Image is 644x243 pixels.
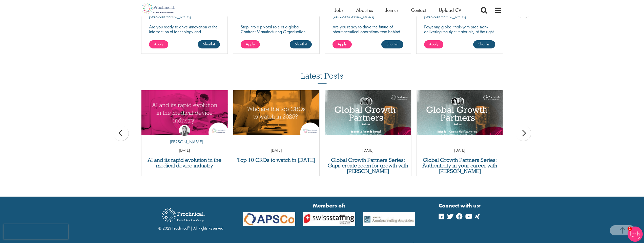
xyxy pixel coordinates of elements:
[359,212,419,226] img: APSCo
[166,138,203,145] p: [PERSON_NAME]
[429,41,438,47] span: Apply
[113,126,129,141] div: prev
[158,204,223,231] div: © 2023 Proclinical | All Rights Reserved
[233,90,320,135] a: Link to a post
[149,24,220,48] p: Are you ready to drive innovation at the intersection of technology and healthcare, transforming ...
[241,40,260,48] a: Apply
[333,24,404,48] p: Are you ready to drive the future of pharmaceutical operations from behind the scenes? Looking to...
[381,40,403,48] a: Shortlist
[473,40,495,48] a: Shortlist
[356,7,373,13] a: About us
[439,7,461,13] a: Upload CV
[327,157,409,174] a: Global Growth Partners Series: Gaps create room for growth with [PERSON_NAME]
[628,227,643,242] img: Chatbot
[166,125,203,148] a: Hannah Burke [PERSON_NAME]
[338,41,347,47] span: Apply
[158,204,209,225] img: Proclinical Recruitment
[141,90,228,135] a: Link to a post
[233,148,320,153] p: [DATE]
[141,148,228,153] p: [DATE]
[386,7,398,13] a: Join us
[439,202,482,210] strong: Connect with us:
[417,148,503,153] p: [DATE]
[236,157,317,163] a: Top 10 CROs to watch in [DATE]
[149,40,168,48] a: Apply
[290,40,312,48] a: Shortlist
[241,24,312,44] p: Step into a pivotal role at a global Contract Manufacturing Organisation and help shape the futur...
[335,7,343,13] a: Jobs
[246,41,255,47] span: Apply
[188,225,190,229] sup: ®
[424,40,443,48] a: Apply
[424,24,495,39] p: Powering global trials with precision-delivering the right materials, at the right time, every time.
[198,40,220,48] a: Shortlist
[233,90,320,135] img: Top 10 CROs 2025 | Proclinical
[411,7,426,13] a: Contact
[516,126,531,141] div: next
[239,212,299,226] img: APSCo
[4,224,68,239] iframe: reCAPTCHA
[179,125,190,136] img: Hannah Burke
[299,212,359,226] img: APSCo
[325,148,411,153] p: [DATE]
[154,41,163,47] span: Apply
[419,157,501,174] a: Global Growth Partners Series: Authenticity in your career with [PERSON_NAME]
[301,72,343,84] h3: Latest Posts
[243,202,415,210] strong: Members of:
[144,157,225,168] a: AI and its rapid evolution in the medical device industry
[333,40,352,48] a: Apply
[417,90,503,135] a: Link to a post
[628,227,632,231] span: 1
[141,90,228,135] img: AI and Its Impact on the Medical Device Industry | Proclinical
[325,90,411,135] a: Link to a post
